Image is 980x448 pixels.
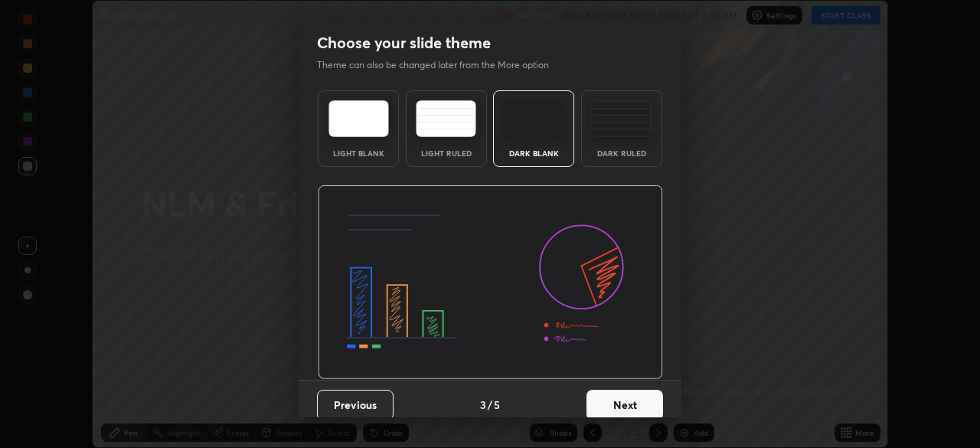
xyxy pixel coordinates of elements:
img: lightTheme.e5ed3b09.svg [328,100,389,137]
h4: 5 [494,397,500,413]
img: darkTheme.f0cc69e5.svg [504,100,564,137]
h4: / [488,397,492,413]
div: Light Ruled [416,149,477,157]
button: Previous [317,390,394,420]
img: lightRuledTheme.5fabf969.svg [416,100,476,137]
div: Dark Ruled [591,149,652,157]
button: Next [586,390,663,420]
h2: Choose your slide theme [317,33,491,53]
p: Theme can also be changed later from the More option [317,58,565,72]
img: darkRuledTheme.de295e13.svg [591,100,652,137]
h4: 3 [480,397,486,413]
img: darkThemeBanner.d06ce4a2.svg [318,185,663,380]
div: Dark Blank [503,149,564,157]
div: Light Blank [328,149,389,157]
